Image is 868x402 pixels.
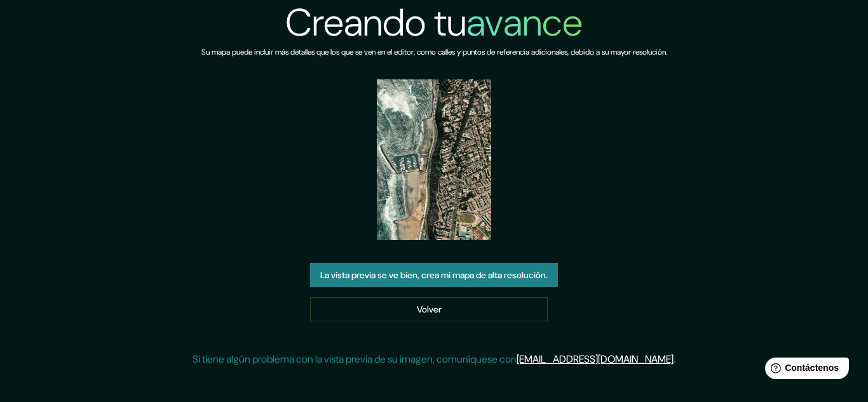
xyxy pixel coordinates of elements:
a: Volver [310,297,548,321]
button: La vista previa se ve bien, crea mi mapa de alta resolución. [310,263,558,287]
font: Si tiene algún problema con la vista previa de su imagen, comuníquese con [193,352,517,366]
font: . [674,352,675,366]
iframe: Lanzador de widgets de ayuda [755,352,854,388]
font: La vista previa se ve bien, crea mi mapa de alta resolución. [320,269,548,281]
a: [EMAIL_ADDRESS][DOMAIN_NAME] [517,352,674,366]
img: vista previa del mapa creado [377,79,491,240]
font: Volver [417,304,442,315]
font: Su mapa puede incluir más detalles que los que se ven en el editor, como calles y puntos de refer... [201,47,667,57]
